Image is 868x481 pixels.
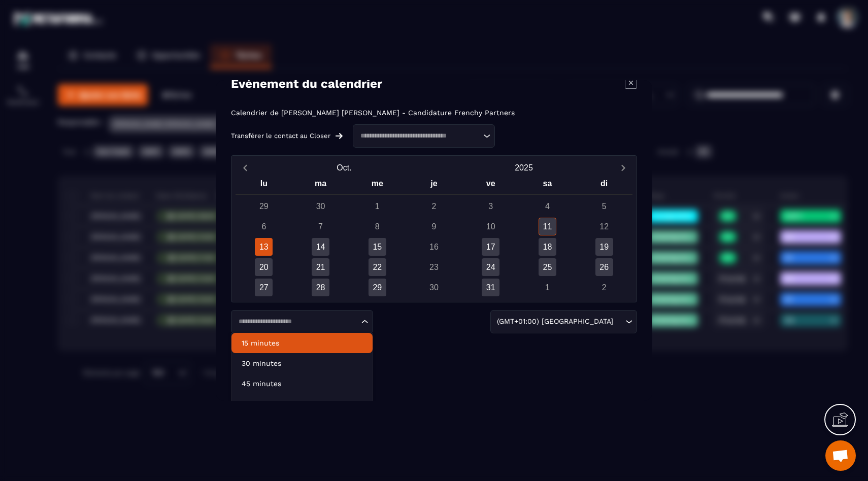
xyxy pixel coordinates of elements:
[255,258,273,276] div: 20
[425,197,443,215] div: 2
[482,197,499,215] div: 3
[539,218,556,235] div: 11
[576,177,632,194] div: di
[236,177,292,194] div: lu
[312,258,329,276] div: 21
[349,177,406,194] div: me
[369,218,386,235] div: 8
[255,218,273,235] div: 6
[595,279,613,296] div: 2
[312,197,329,215] div: 30
[255,197,273,215] div: 29
[482,258,499,276] div: 24
[539,279,556,296] div: 1
[539,238,556,256] div: 18
[369,238,386,256] div: 15
[519,177,576,194] div: sa
[231,77,382,91] h4: Événement du calendrier
[825,440,856,471] div: Ouvrir le chat
[425,238,443,256] div: 16
[595,238,613,256] div: 19
[615,316,623,327] input: Search for option
[236,177,632,296] div: Calendar wrapper
[236,197,632,296] div: Calendar days
[312,279,329,296] div: 28
[254,159,434,177] button: Open months overlay
[357,131,481,141] input: Search for option
[235,317,359,327] input: Search for option
[369,279,386,296] div: 29
[292,177,349,194] div: ma
[231,109,515,117] p: Calendrier de [PERSON_NAME] [PERSON_NAME] - Candidature Frenchy Partners
[425,279,443,296] div: 30
[406,177,462,194] div: je
[482,218,499,235] div: 10
[462,177,519,194] div: ve
[614,161,632,175] button: Next month
[490,310,637,333] div: Search for option
[595,258,613,276] div: 26
[539,197,556,215] div: 4
[255,238,273,256] div: 13
[595,218,613,235] div: 12
[231,132,330,140] p: Transférer le contact au Closer
[312,238,329,256] div: 14
[231,310,373,333] div: Search for option
[242,358,362,368] p: 30 minutes
[482,279,499,296] div: 31
[494,316,615,327] span: (GMT+01:00) [GEOGRAPHIC_DATA]
[242,338,362,348] p: 15 minutes
[369,258,386,276] div: 22
[312,218,329,235] div: 7
[255,279,273,296] div: 27
[242,399,362,409] p: 1 heure
[425,258,443,276] div: 23
[242,379,362,389] p: 45 minutes
[369,197,386,215] div: 1
[595,197,613,215] div: 5
[539,258,556,276] div: 25
[425,218,443,235] div: 9
[482,238,499,256] div: 17
[236,161,254,175] button: Previous month
[434,159,614,177] button: Open years overlay
[353,124,495,148] div: Search for option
